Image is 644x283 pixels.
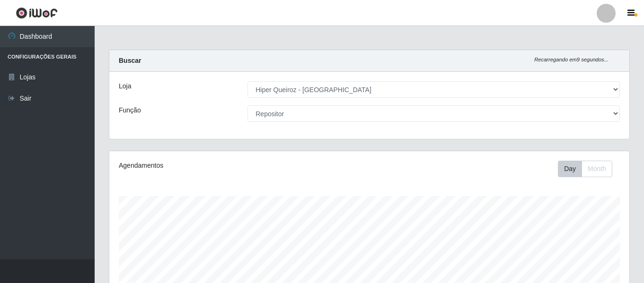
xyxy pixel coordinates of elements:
[558,161,620,177] div: Toolbar with button groups
[16,7,58,19] img: CoreUI Logo
[119,105,141,115] label: Função
[558,161,612,177] div: First group
[119,57,141,64] strong: Buscar
[119,161,319,171] div: Agendamentos
[558,161,582,177] button: Day
[119,81,131,91] label: Loja
[582,161,612,177] button: Month
[534,57,609,62] i: Recarregando em 9 segundos...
